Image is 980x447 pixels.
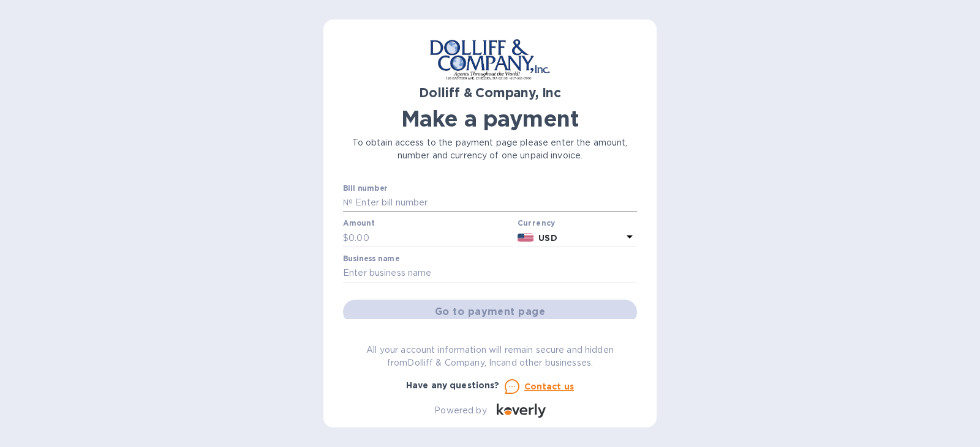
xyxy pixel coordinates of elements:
[419,85,561,100] b: Dolliff & Company, Inc
[524,382,575,391] u: Contact us
[518,218,556,227] b: Currency
[343,232,349,245] p: $
[518,234,534,242] img: USD
[343,136,637,162] p: To obtain access to the payment page please enter the amount, number and currency of one unpaid i...
[343,196,353,209] p: №
[343,185,387,192] label: Bill number
[343,344,637,369] p: All your account information will remain secure and hidden from Dolliff & Company, Inc and other ...
[406,380,500,390] b: Have any questions?
[343,106,637,131] h1: Make a payment
[434,404,486,417] p: Powered by
[343,264,637,283] input: Enter business name
[353,194,637,212] input: Enter bill number
[343,220,374,227] label: Amount
[343,255,399,262] label: Business name
[538,233,557,243] b: USD
[349,229,513,247] input: 0.00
